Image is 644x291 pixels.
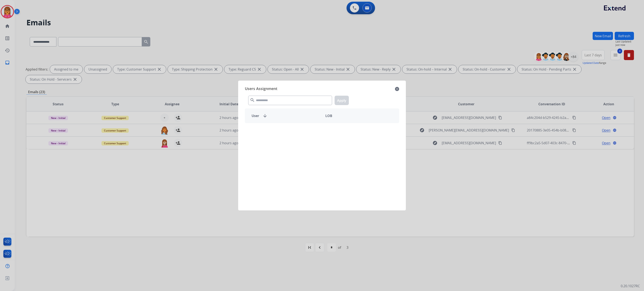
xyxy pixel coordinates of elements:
[325,113,332,118] span: LOB
[395,86,399,91] mat-icon: close
[335,96,349,105] button: Apply
[262,113,267,118] mat-icon: arrow_downward
[245,86,277,92] span: Users Assignment
[248,113,322,118] div: User
[250,98,255,103] mat-icon: search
